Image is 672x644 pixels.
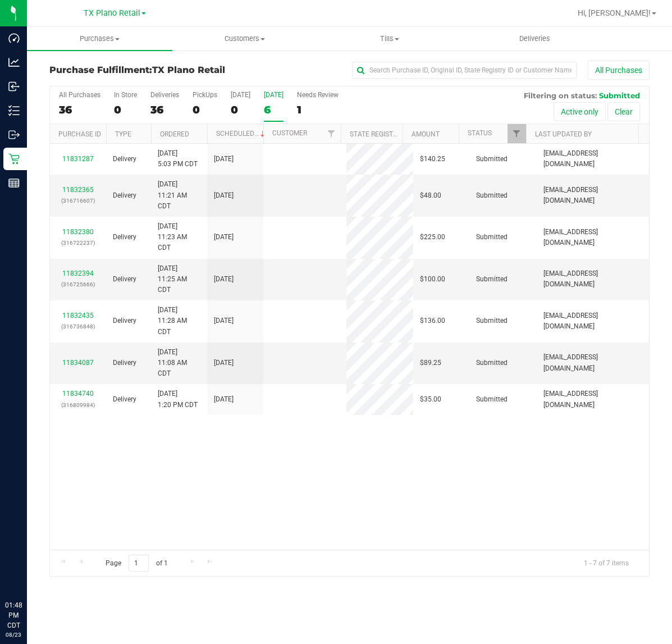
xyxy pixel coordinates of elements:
span: [DATE] 11:08 AM CDT [158,347,200,380]
p: 08/23 [5,631,22,639]
span: Delivery [113,190,136,201]
button: Active only [554,102,606,121]
a: Customer [272,129,307,137]
a: 11834740 [62,390,94,398]
span: [DATE] [214,316,234,326]
inline-svg: Dashboard [8,33,20,44]
span: [EMAIL_ADDRESS][DOMAIN_NAME] [543,389,642,410]
input: 1 [129,555,149,572]
div: 0 [193,103,217,116]
div: [DATE] [231,91,250,99]
a: Customers [172,27,318,51]
span: [DATE] 11:23 AM CDT [158,221,200,254]
span: Delivery [113,358,136,368]
span: Hi, [PERSON_NAME]! [578,8,651,17]
a: 11831287 [62,155,94,163]
a: 11832435 [62,312,94,319]
span: Delivery [113,274,136,285]
span: Submitted [476,394,508,405]
a: Purchases [27,27,172,51]
span: [DATE] [214,274,234,285]
div: PickUps [193,91,217,99]
a: 11834087 [62,359,94,367]
p: (316716607) [57,195,99,206]
span: [EMAIL_ADDRESS][DOMAIN_NAME] [543,310,642,332]
a: 11832380 [62,228,94,236]
span: [DATE] [214,358,234,368]
span: Filtering on status: [524,91,597,100]
span: [DATE] 5:03 PM CDT [158,148,198,170]
p: (316725666) [57,279,99,290]
button: All Purchases [588,61,650,80]
div: All Purchases [59,91,100,99]
p: (316722237) [57,237,99,248]
span: Purchases [27,34,172,44]
div: 0 [231,103,250,116]
span: [DATE] 1:20 PM CDT [158,389,198,410]
span: [DATE] [214,232,234,243]
span: 1 - 7 of 7 items [575,555,638,572]
span: Delivery [113,316,136,326]
inline-svg: Inventory [8,105,20,116]
h3: Purchase Fulfillment: [49,65,249,75]
a: State Registry ID [350,130,409,138]
span: TX Plano Retail [152,65,225,75]
span: Delivery [113,232,136,243]
iframe: Resource center [11,554,45,588]
div: 1 [297,103,339,116]
inline-svg: Reports [8,177,20,189]
span: Deliveries [504,34,565,44]
p: (316736848) [57,321,99,332]
inline-svg: Outbound [8,129,20,140]
span: $136.00 [420,316,445,326]
div: 6 [264,103,284,116]
span: [EMAIL_ADDRESS][DOMAIN_NAME] [543,185,642,206]
button: Clear [607,102,640,121]
span: [EMAIL_ADDRESS][DOMAIN_NAME] [543,352,642,373]
div: Needs Review [297,91,339,99]
a: 11832394 [62,270,94,277]
span: Submitted [476,316,508,326]
span: [EMAIL_ADDRESS][DOMAIN_NAME] [543,268,642,290]
span: $35.00 [420,394,441,405]
span: [DATE] 11:25 AM CDT [158,263,200,296]
a: Filter [322,124,341,143]
div: Deliveries [150,91,179,99]
div: 36 [150,103,179,116]
inline-svg: Analytics [8,57,20,68]
a: Scheduled [216,130,267,138]
a: Type [115,130,131,138]
a: Ordered [160,130,189,138]
span: Tills [318,34,462,44]
span: [DATE] 11:28 AM CDT [158,305,200,337]
a: Last Updated By [535,130,592,138]
span: $48.00 [420,190,441,201]
span: TX Plano Retail [84,8,140,18]
span: Submitted [476,274,508,285]
a: Amount [412,130,440,138]
span: [DATE] 11:21 AM CDT [158,179,200,212]
span: [EMAIL_ADDRESS][DOMAIN_NAME] [543,148,642,170]
span: $140.25 [420,154,445,165]
inline-svg: Retail [8,153,20,165]
p: 01:48 PM CDT [5,600,22,631]
span: Submitted [476,232,508,243]
span: $89.25 [420,358,441,368]
a: 11832365 [62,186,94,194]
span: $225.00 [420,232,445,243]
span: [DATE] [214,190,234,201]
a: Status [468,129,492,137]
a: Filter [508,124,526,143]
span: [EMAIL_ADDRESS][DOMAIN_NAME] [543,227,642,248]
span: [DATE] [214,154,234,165]
span: Customers [173,34,317,44]
div: 0 [114,103,137,116]
inline-svg: Inbound [8,81,20,92]
div: [DATE] [264,91,284,99]
span: Submitted [476,154,508,165]
a: Tills [317,27,463,51]
span: Delivery [113,154,136,165]
span: $100.00 [420,274,445,285]
span: [DATE] [214,394,234,405]
span: Submitted [599,91,640,100]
